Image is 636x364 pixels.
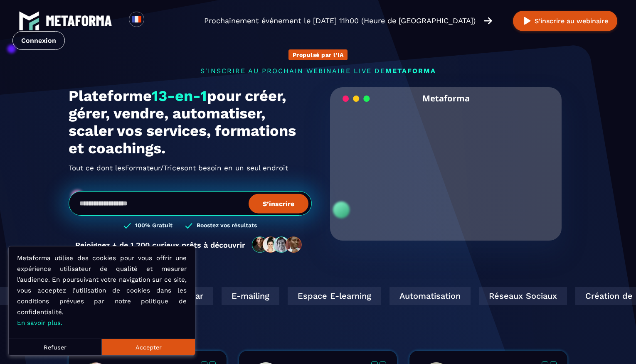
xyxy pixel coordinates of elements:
[151,16,158,26] input: Search for option
[336,109,555,219] video: Your browser does not support the video tag.
[513,11,617,31] button: S’inscrire au webinaire
[249,236,305,253] img: community-people
[422,87,470,109] h2: Metaforma
[9,339,102,355] button: Refuser
[484,16,492,25] img: arrow-right
[123,222,131,230] img: checked
[204,15,476,27] p: Prochainement événement le [DATE] 11h00 (Heure de [GEOGRAPHIC_DATA])
[343,95,370,103] img: loading
[125,161,184,175] span: Formateur/Trices
[197,222,257,230] h3: Boostez vos résultats
[12,31,65,50] a: Connexion
[385,67,436,75] span: METAFORMA
[19,10,39,31] img: logo
[471,287,559,305] div: Réseaux Sociaux
[69,87,312,157] h1: Plateforme pour créer, gérer, vendre, automatiser, scaler vos services, formations et coachings.
[213,287,271,305] div: E-mailing
[46,15,112,26] img: logo
[381,287,462,305] div: Automatisation
[17,319,62,327] a: En savoir plus.
[144,12,165,30] div: Search for option
[69,67,567,75] p: s'inscrire au prochain webinaire live de
[279,287,373,305] div: Espace E-learning
[75,241,245,249] p: Rejoignez + de 1 200 curieux prêts à découvrir
[249,194,308,213] button: S’inscrire
[152,287,205,305] div: Webinar
[522,16,532,26] img: play
[131,14,142,25] img: fr
[135,222,173,230] h3: 100% Gratuit
[69,161,312,175] h2: Tout ce dont les ont besoin en un seul endroit
[152,87,207,105] span: 13-en-1
[185,222,192,230] img: checked
[17,253,187,328] p: Metaforma utilise des cookies pour vous offrir une expérience utilisateur de qualité et mesurer l...
[102,339,195,355] button: Accepter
